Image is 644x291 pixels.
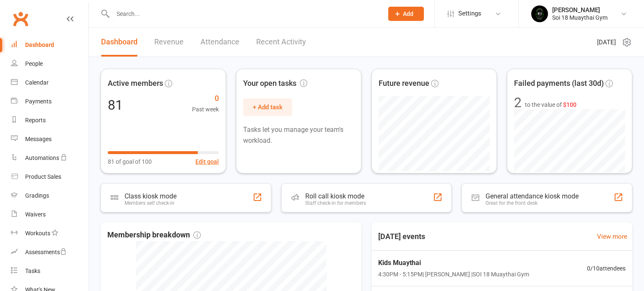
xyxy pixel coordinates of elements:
a: Calendar [11,73,88,92]
a: Recent Activity [256,28,306,57]
div: Members self check-in [125,200,177,206]
div: Staff check-in for members [305,200,366,206]
a: Dashboard [101,28,138,57]
a: Dashboard [11,36,88,54]
span: Past week [192,105,219,114]
button: Edit goal [195,157,219,166]
span: 81 of goal of 100 [108,157,152,166]
a: People [11,54,88,73]
div: Waivers [25,211,46,218]
div: 2 [514,96,522,109]
span: Future revenue [379,77,429,90]
span: Your open tasks [243,77,307,90]
div: People [25,60,43,67]
div: Calendar [25,79,49,86]
div: Automations [25,155,59,161]
div: Messages [25,136,52,142]
span: Failed payments (last 30d) [514,77,604,90]
a: View more [597,232,627,242]
span: Kids Muaythai [378,258,529,268]
button: + Add task [243,98,292,116]
div: Reports [25,117,46,124]
div: 81 [108,98,123,112]
span: Add [403,10,413,17]
span: 0 [192,93,219,105]
a: Waivers [11,205,88,224]
span: $100 [563,101,576,108]
span: Membership breakdown [107,229,201,241]
p: Tasks let you manage your team's workload. [243,124,354,146]
div: Great for the front desk [486,200,579,206]
img: thumb_image1716960047.png [531,5,548,22]
button: Add [388,7,424,21]
div: General attendance kiosk mode [486,192,579,200]
a: Clubworx [10,8,31,29]
div: Payments [25,98,52,105]
div: Tasks [25,268,40,274]
a: Revenue [154,28,184,57]
span: Active members [108,77,163,90]
input: Search... [110,8,377,20]
span: 0 / 10 attendees [587,264,626,273]
a: Gradings [11,186,88,205]
a: Messages [11,130,88,149]
a: Automations [11,149,88,167]
div: Gradings [25,192,49,199]
div: Product Sales [25,173,61,180]
span: [DATE] [597,37,616,47]
div: [PERSON_NAME] [552,6,608,14]
a: Reports [11,111,88,130]
a: Attendance [200,28,239,57]
div: Soi 18 Muaythai Gym [552,14,608,21]
span: to the value of [525,100,576,109]
div: Roll call kiosk mode [305,192,366,200]
a: Payments [11,92,88,111]
span: Settings [458,4,481,23]
h3: [DATE] events [371,229,432,244]
a: Assessments [11,243,88,262]
a: Product Sales [11,167,88,186]
a: Workouts [11,224,88,243]
span: 4:30PM - 5:15PM | [PERSON_NAME] | SOI 18 Muaythai Gym [378,270,529,279]
div: Assessments [25,249,67,255]
div: Class kiosk mode [125,192,177,200]
div: Workouts [25,230,50,237]
div: Dashboard [25,41,54,48]
a: Tasks [11,262,88,281]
